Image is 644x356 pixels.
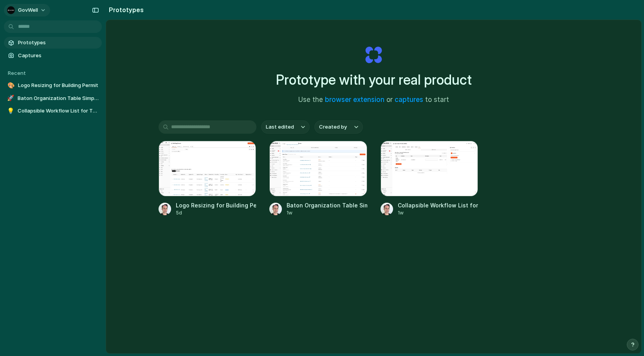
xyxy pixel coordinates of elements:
[18,94,99,102] span: Baton Organization Table Simplification
[381,141,478,216] a: Collapsible Workflow List for TST-25-0072Collapsible Workflow List for TST-25-00721w
[395,96,423,104] a: captures
[287,201,367,209] div: Baton Organization Table Simplification
[314,120,363,134] button: Created by
[298,95,449,105] span: Use the or to start
[325,96,384,104] a: browser extension
[261,120,310,134] button: Last edited
[7,107,14,115] div: 💡
[7,94,14,102] div: 🚀
[18,6,38,14] span: GovWell
[8,70,26,76] span: Recent
[266,123,294,131] span: Last edited
[398,209,478,216] div: 1w
[4,105,102,117] a: 💡Collapsible Workflow List for TST-25-0072
[4,37,102,49] a: Prototypes
[398,201,478,209] div: Collapsible Workflow List for TST-25-0072
[18,82,99,89] span: Logo Resizing for Building Permit
[319,123,347,131] span: Created by
[4,93,102,104] a: 🚀Baton Organization Table Simplification
[269,141,367,216] a: Baton Organization Table SimplificationBaton Organization Table Simplification1w
[176,209,256,216] div: 5d
[4,80,102,91] a: 🎨Logo Resizing for Building Permit
[18,39,99,47] span: Prototypes
[276,69,472,90] h1: Prototype with your real product
[159,141,256,216] a: Logo Resizing for Building PermitLogo Resizing for Building Permit5d
[106,5,144,15] h2: Prototypes
[7,82,15,89] div: 🎨
[287,209,367,216] div: 1w
[18,52,99,60] span: Captures
[4,50,102,62] a: Captures
[4,4,50,16] button: GovWell
[176,201,256,209] div: Logo Resizing for Building Permit
[18,107,99,115] span: Collapsible Workflow List for TST-25-0072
